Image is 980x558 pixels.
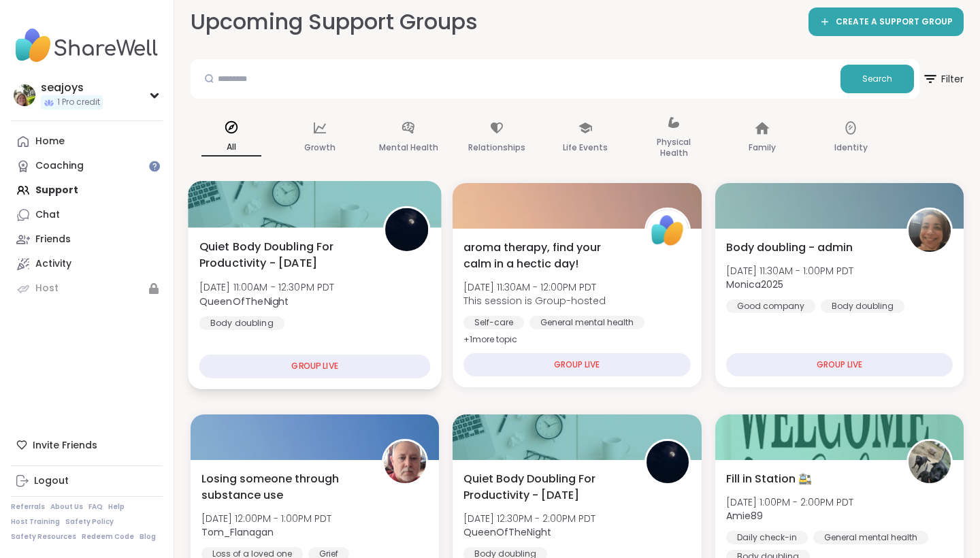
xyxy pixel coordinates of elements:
[11,276,163,301] a: Host
[463,294,606,308] span: This session is Group-hosted
[199,294,289,308] b: QueenOfTheNight
[463,280,606,294] span: [DATE] 11:30AM - 12:00PM PDT
[14,84,35,106] img: seajoys
[909,210,951,252] img: Monica2025
[463,525,551,539] b: QueenOfTheNight
[821,299,904,313] div: Body doubling
[463,512,595,525] span: [DATE] 12:30PM - 2:00PM PDT
[35,208,60,222] div: Chat
[922,63,964,95] span: Filter
[11,469,163,493] a: Logout
[191,7,478,37] h2: Upcoming Support Groups
[726,299,815,313] div: Good company
[149,161,160,171] iframe: Spotlight
[644,134,704,161] p: Physical Health
[199,316,284,330] div: Body doubling
[563,139,608,156] p: Life Events
[463,316,524,329] div: Self-care
[726,240,853,256] span: Body doubling - admin
[647,441,689,483] img: QueenOfTheNight
[201,471,367,504] span: Losing someone through substance use
[726,278,783,291] b: Monica2025
[11,517,60,527] a: Host Training
[909,441,951,483] img: Amie89
[201,512,331,525] span: [DATE] 12:00PM - 1:00PM PDT
[813,531,928,544] div: General mental health
[11,532,76,542] a: Safety Resources
[199,280,335,294] span: [DATE] 11:00AM - 12:30PM PDT
[840,65,914,93] button: Search
[35,257,71,271] div: Activity
[140,532,156,542] a: Blog
[726,264,853,278] span: [DATE] 11:30AM - 1:00PM PDT
[34,474,69,488] div: Logout
[11,203,163,227] a: Chat
[108,502,125,512] a: Help
[463,353,690,376] div: GROUP LIVE
[836,16,953,28] span: CREATE A SUPPORT GROUP
[35,233,71,246] div: Friends
[726,495,853,509] span: [DATE] 1:00PM - 2:00PM PDT
[726,353,953,376] div: GROUP LIVE
[726,509,763,523] b: Amie89
[304,139,336,156] p: Growth
[726,471,812,487] span: Fill in Station 🚉
[922,59,964,99] button: Filter
[11,129,163,154] a: Home
[201,525,274,539] b: Tom_Flanagan
[41,80,103,95] div: seajoys
[463,471,629,504] span: Quiet Body Doubling For Productivity - [DATE]
[35,282,59,295] div: Host
[82,532,134,542] a: Redeem Code
[11,154,163,178] a: Coaching
[11,227,163,252] a: Friends
[50,502,83,512] a: About Us
[11,22,163,69] img: ShareWell Nav Logo
[65,517,114,527] a: Safety Policy
[468,139,525,156] p: Relationships
[88,502,103,512] a: FAQ
[11,252,163,276] a: Activity
[199,355,431,378] div: GROUP LIVE
[647,210,689,252] img: ShareWell
[35,135,65,148] div: Home
[384,441,426,483] img: Tom_Flanagan
[749,139,776,156] p: Family
[862,73,892,85] span: Search
[463,240,629,272] span: aroma therapy, find your calm in a hectic day!
[808,7,964,36] a: CREATE A SUPPORT GROUP
[726,531,808,544] div: Daily check-in
[379,139,438,156] p: Mental Health
[35,159,84,173] div: Coaching
[57,97,100,108] span: 1 Pro credit
[529,316,644,329] div: General mental health
[11,502,45,512] a: Referrals
[201,139,261,157] p: All
[834,139,868,156] p: Identity
[199,238,368,272] span: Quiet Body Doubling For Productivity - [DATE]
[385,208,428,251] img: QueenOfTheNight
[11,433,163,457] div: Invite Friends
